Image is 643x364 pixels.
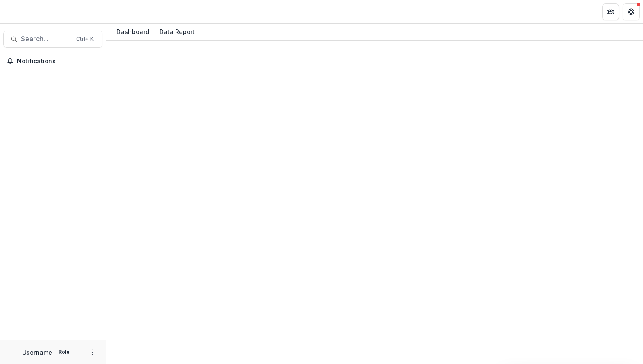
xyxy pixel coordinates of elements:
a: Data Report [156,24,198,40]
span: Search... [21,35,71,43]
button: Partners [602,3,619,20]
button: Search... [3,31,102,48]
p: Username [22,348,52,357]
button: Get Help [623,3,640,20]
span: Notifications [17,58,99,65]
button: Notifications [3,54,102,68]
div: Dashboard [113,25,153,38]
button: More [87,347,97,357]
div: Data Report [156,25,198,38]
a: Dashboard [113,24,153,40]
div: Ctrl + K [74,34,95,44]
p: Role [56,348,72,356]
